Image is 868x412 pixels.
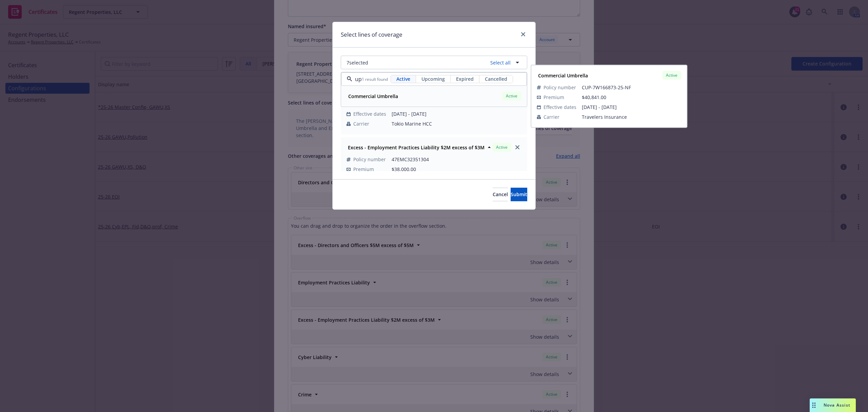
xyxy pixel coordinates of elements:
span: CUP-7W166873-25-NF [582,84,681,91]
span: Active [396,75,410,82]
a: Select all [488,59,511,66]
span: Cancel [493,191,508,198]
button: Nova Assist [810,398,856,412]
button: Cancel [493,188,508,201]
div: Drag to move [810,398,818,412]
span: $38,000.00 [392,166,416,172]
span: $40,841.00 [582,94,606,100]
input: Filter by keyword [352,75,362,83]
span: 1 result found [362,76,388,82]
strong: Commercial Umbrella [348,93,398,99]
span: Nova Assist [824,402,850,408]
span: Premium [353,166,374,173]
span: Upcoming [421,75,445,82]
span: Travelers Insurance [582,113,681,120]
span: Policy number [544,84,576,91]
span: Active [505,93,518,99]
span: Tokio Marine HCC [392,120,521,127]
button: 7selectedSelect all [341,56,527,69]
span: [DATE] - [DATE] [392,110,521,117]
span: Carrier [353,120,369,127]
span: Submit [511,191,527,198]
span: Policy number [353,156,386,163]
span: [DATE] - [DATE] [582,104,681,111]
span: Active [495,144,509,150]
h1: Select lines of coverage [341,30,402,39]
span: 7 selected [347,59,368,66]
span: Carrier [544,113,559,120]
a: close [513,143,521,151]
span: Expired [456,75,474,82]
span: 47EMC32351304 [392,156,521,163]
span: Effective dates [353,110,386,117]
strong: Commercial Umbrella [538,72,588,78]
span: Active [665,72,678,78]
strong: Excess - Employment Practices Liability $2M excess of $3M [348,144,485,151]
a: close [519,30,527,38]
button: Submit [511,188,527,201]
span: Premium [544,94,564,101]
span: Effective dates [544,104,576,111]
span: Cancelled [485,75,507,82]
